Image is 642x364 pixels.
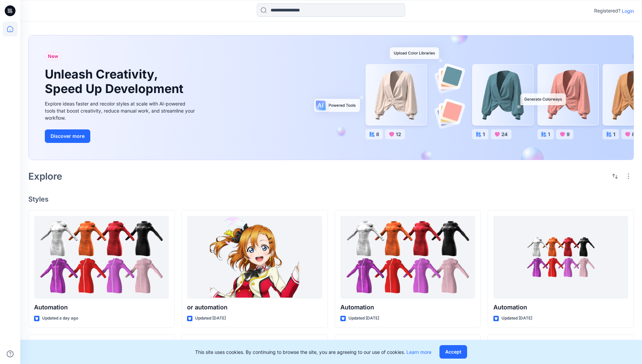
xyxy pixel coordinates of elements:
[45,129,196,143] a: Discover more
[493,216,628,299] a: Automation
[187,303,322,312] p: or automation
[45,100,196,121] div: Explore ideas faster and recolor styles at scale with AI-powered tools that boost creativity, red...
[594,7,620,15] p: Registered?
[348,315,379,322] p: Updated [DATE]
[48,52,58,60] span: New
[28,195,634,203] h4: Styles
[28,171,62,182] h2: Explore
[493,303,628,312] p: Automation
[439,345,467,359] button: Accept
[195,315,226,322] p: Updated [DATE]
[34,303,169,312] p: Automation
[406,349,431,355] a: Learn more
[187,216,322,299] a: or automation
[42,315,78,322] p: Updated a day ago
[622,7,634,14] p: Login
[45,129,90,143] button: Discover more
[340,216,475,299] a: Automation
[501,315,532,322] p: Updated [DATE]
[34,216,169,299] a: Automation
[45,67,186,96] h1: Unleash Creativity, Speed Up Development
[195,348,431,356] p: This site uses cookies. By continuing to browse the site, you are agreeing to our use of cookies.
[340,303,475,312] p: Automation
